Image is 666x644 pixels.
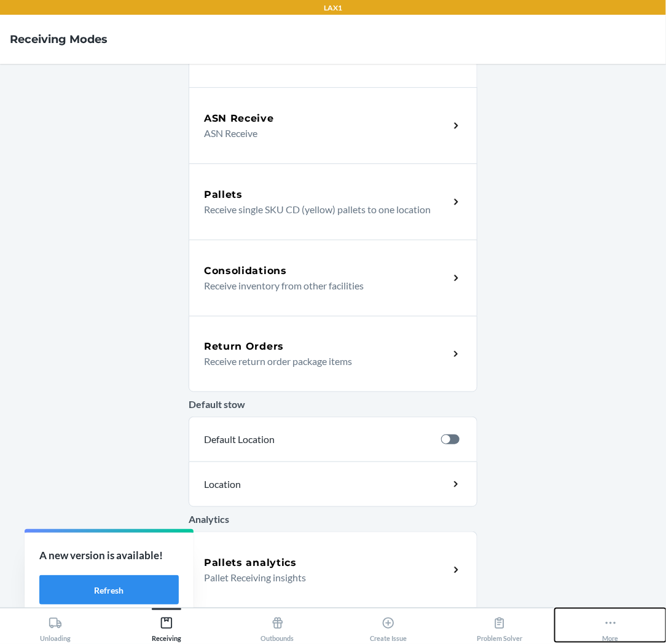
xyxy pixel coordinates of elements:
p: Default stow [189,397,477,412]
p: ASN Receive [204,126,439,141]
h5: ASN Receive [204,111,274,126]
a: PalletsReceive single SKU CD (yellow) pallets to one location [189,163,477,240]
h4: Receiving Modes [10,31,108,47]
p: Analytics [189,512,477,527]
h5: Return Orders [204,339,284,354]
button: Receiving [111,608,222,642]
button: More [555,608,666,642]
div: Outbounds [261,611,294,642]
h5: Pallets [204,187,243,202]
button: Create Issue [333,608,444,642]
div: Create Issue [370,611,407,642]
a: Location [189,461,477,507]
p: Location [204,477,349,492]
h5: Consolidations [204,264,287,278]
p: Pallet Receiving insights [204,570,439,585]
a: ConsolidationsReceive inventory from other facilities [189,240,477,316]
button: Refresh [39,575,179,605]
div: Unloading [40,611,71,642]
a: Pallets analyticsPallet Receiving insights [189,532,477,608]
p: Receive single SKU CD (yellow) pallets to one location [204,202,439,217]
p: Receive return order package items [204,354,439,369]
p: A new version is available! [39,548,179,563]
p: Receive inventory from other facilities [204,278,439,293]
div: Receiving [152,611,181,642]
p: Default Location [204,432,431,447]
button: Problem Solver [444,608,555,642]
p: LAX1 [324,2,342,14]
a: Return OrdersReceive return order package items [189,316,477,392]
a: ASN ReceiveASN Receive [189,87,477,163]
h5: Pallets analytics [204,556,297,570]
div: More [603,611,619,642]
div: Problem Solver [477,611,522,642]
button: Outbounds [222,608,333,642]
